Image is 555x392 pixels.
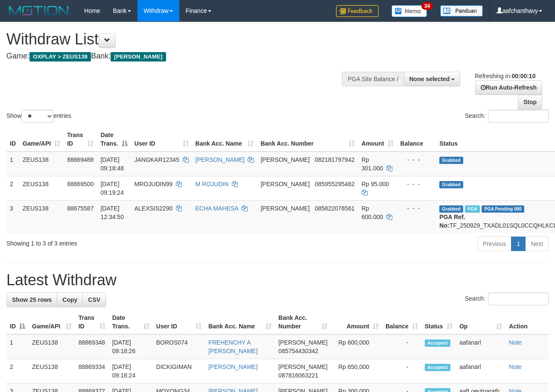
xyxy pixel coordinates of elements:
[208,339,257,354] a: FREHENCHY A [PERSON_NAME]
[67,181,93,187] span: 88869500
[391,5,427,17] img: Button%20Memo.svg
[425,339,450,347] span: Accepted
[421,310,456,334] th: Status: activate to sort column ascending
[358,127,397,152] th: Amount: activate to sort column ascending
[439,214,465,229] b: PGA Ref. No:
[465,205,480,213] span: Marked by aafpengsreynich
[331,359,382,383] td: Rp 650,000
[6,236,225,248] div: Showing 1 to 3 of 3 entries
[134,181,172,187] span: MROJUDIN99
[19,200,64,233] td: ZEUS138
[382,334,421,359] td: -
[67,205,93,212] span: 88675587
[397,127,436,152] th: Balance
[382,310,421,334] th: Balance: activate to sort column ascending
[19,152,64,176] td: ZEUS138
[278,348,318,354] span: Copy 085754430342 to clipboard
[525,237,549,251] a: Next
[97,127,131,152] th: Date Trans.: activate to sort column descending
[439,157,463,164] span: Grabbed
[75,310,109,334] th: Trans ID: activate to sort column ascending
[509,363,522,370] a: Note
[109,310,153,334] th: Date Trans.: activate to sort column ascending
[421,2,433,10] span: 34
[29,310,75,334] th: Game/API: activate to sort column ascending
[336,5,379,17] img: Feedback.jpg
[12,296,52,303] span: Show 25 rows
[400,155,433,164] div: - - -
[342,72,403,86] div: PGA Site Balance /
[362,156,383,172] span: Rp 301.000
[511,73,535,79] strong: 00:00:10
[6,200,19,233] td: 3
[6,31,362,48] h1: Withdraw List
[88,296,100,303] span: CSV
[208,363,257,370] a: [PERSON_NAME]
[315,205,354,212] span: Copy 085822076561 to clipboard
[511,237,526,251] a: 1
[131,127,192,152] th: User ID: activate to sort column ascending
[404,72,461,86] button: None selected
[456,334,505,359] td: aafanarl
[67,156,93,163] span: 88869488
[19,127,64,152] th: Game/API: activate to sort column ascending
[153,359,205,383] td: DICKIGIMAN
[6,127,19,152] th: ID
[331,334,382,359] td: Rp 600,000
[196,156,245,163] a: [PERSON_NAME]
[439,181,463,188] span: Grabbed
[315,156,354,163] span: Copy 082181797942 to clipboard
[456,310,505,334] th: Op: activate to sort column ascending
[6,359,29,383] td: 2
[6,310,29,334] th: ID: activate to sort column descending
[75,359,109,383] td: 88869334
[482,205,524,213] span: PGA Pending
[82,293,106,307] a: CSV
[57,293,83,307] a: Copy
[29,52,91,61] span: OXPLAY > ZEUS138
[6,272,549,289] h1: Latest Withdraw
[382,359,421,383] td: -
[475,80,542,95] a: Run Auto-Refresh
[109,359,153,383] td: [DATE] 09:18:24
[62,296,77,303] span: Copy
[278,372,318,379] span: Copy 087816063221 to clipboard
[6,4,71,17] img: MOTION_logo.png
[331,310,382,334] th: Amount: activate to sort column ascending
[196,181,229,187] a: M ROJUDIN
[488,293,549,305] input: Search:
[109,334,153,359] td: [DATE] 09:18:26
[275,310,331,334] th: Bank Acc. Number: activate to sort column ascending
[19,176,64,200] td: ZEUS138
[100,205,124,220] span: [DATE] 12:34:50
[6,293,57,307] a: Show 25 rows
[518,95,542,109] a: Stop
[21,110,53,123] select: Showentries
[6,52,362,61] h4: Game: Bank:
[153,334,205,359] td: BOROS074
[64,127,97,152] th: Trans ID: activate to sort column ascending
[315,181,354,187] span: Copy 085955295482 to clipboard
[6,334,29,359] td: 1
[409,76,450,82] span: None selected
[29,359,75,383] td: ZEUS138
[260,205,310,212] span: [PERSON_NAME]
[153,310,205,334] th: User ID: activate to sort column ascending
[456,359,505,383] td: aafanarl
[475,73,535,79] span: Refreshing in:
[111,52,166,61] span: [PERSON_NAME]
[6,176,19,200] td: 2
[196,205,238,212] a: ECHA MAHESA
[509,339,522,346] a: Note
[134,156,179,163] span: JANGKAR12345
[400,180,433,188] div: - - -
[100,156,124,172] span: [DATE] 09:18:48
[400,204,433,213] div: - - -
[505,310,549,334] th: Action
[29,334,75,359] td: ZEUS138
[205,310,275,334] th: Bank Acc. Name: activate to sort column ascending
[488,110,549,123] input: Search:
[278,339,327,346] span: [PERSON_NAME]
[260,181,310,187] span: [PERSON_NAME]
[425,364,450,371] span: Accepted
